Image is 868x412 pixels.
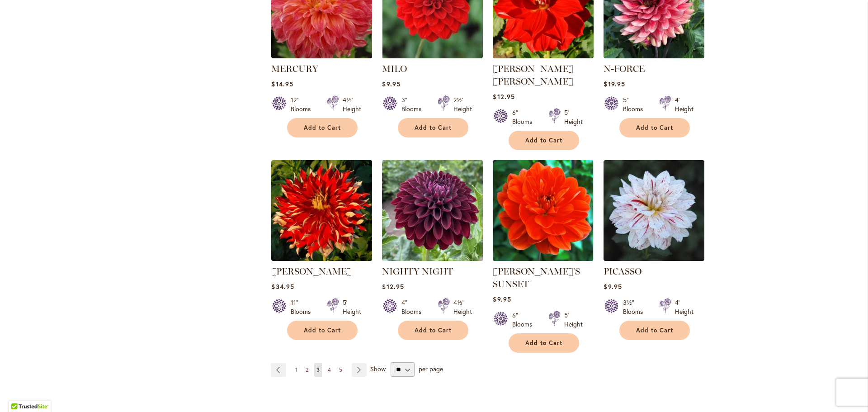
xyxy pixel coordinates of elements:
div: 6" Blooms [512,108,538,126]
button: Add to Cart [619,118,690,137]
span: 5 [339,366,342,373]
div: 4½' Height [453,298,472,316]
span: Add to Cart [525,137,562,144]
div: 3½" Blooms [623,298,648,316]
span: $12.95 [493,92,514,101]
div: 2½' Height [453,95,472,114]
a: PICASSO [604,266,642,277]
span: 3 [316,366,320,373]
a: Nick Sr [271,254,372,263]
a: Mercury [271,52,372,60]
img: PICASSO [604,160,704,261]
span: Add to Cart [304,327,341,334]
a: N-FORCE [604,63,645,74]
span: 1 [295,366,297,373]
span: Add to Cart [304,124,341,132]
a: PICASSO [604,254,704,263]
div: 5" Blooms [623,95,648,114]
a: [PERSON_NAME]'S SUNSET [493,266,580,289]
button: Add to Cart [619,321,690,340]
iframe: Launch Accessibility Center [7,380,32,405]
div: 11" Blooms [291,298,316,316]
span: $12.95 [382,282,404,291]
a: 5 [337,363,344,377]
span: $9.95 [493,295,511,303]
span: Add to Cart [415,124,452,132]
a: 2 [303,363,311,377]
span: Add to Cart [415,327,452,334]
a: NIGHTY NIGHT [382,266,453,277]
button: Add to Cart [398,321,468,340]
div: 4" Blooms [401,298,427,316]
div: 4½' Height [343,95,361,114]
div: 5' Height [564,311,583,329]
img: PATRICIA ANN'S SUNSET [493,160,594,261]
button: Add to Cart [509,333,579,353]
a: PATRICIA ANN'S SUNSET [493,254,594,263]
span: per page [419,365,443,373]
span: Show [370,365,386,373]
a: Nighty Night [382,254,483,263]
span: $9.95 [382,80,400,88]
div: 6" Blooms [512,311,538,329]
span: Add to Cart [525,339,562,347]
div: 4' Height [675,298,693,316]
span: 4 [328,366,331,373]
span: $34.95 [271,282,294,291]
span: $19.95 [604,80,625,88]
span: $9.95 [604,282,622,291]
div: 5' Height [343,298,361,316]
a: 1 [293,363,300,377]
button: Add to Cart [398,118,468,137]
span: $14.95 [271,80,293,88]
a: MILO [382,63,407,74]
button: Add to Cart [509,131,579,150]
button: Add to Cart [287,118,358,137]
img: Nick Sr [271,160,372,261]
div: 12" Blooms [291,95,316,114]
span: 2 [306,366,308,373]
div: 5' Height [564,108,583,126]
a: MILO [382,52,483,60]
img: Nighty Night [380,157,486,263]
a: [PERSON_NAME] [PERSON_NAME] [493,63,573,87]
div: 4' Height [675,95,693,114]
span: Add to Cart [636,327,673,334]
span: Add to Cart [636,124,673,132]
a: MERCURY [271,63,318,74]
a: 4 [325,363,333,377]
a: [PERSON_NAME] [271,266,352,277]
a: MOLLY ANN [493,52,594,60]
div: 3" Blooms [401,95,427,114]
a: N-FORCE [604,52,704,60]
button: Add to Cart [287,321,358,340]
